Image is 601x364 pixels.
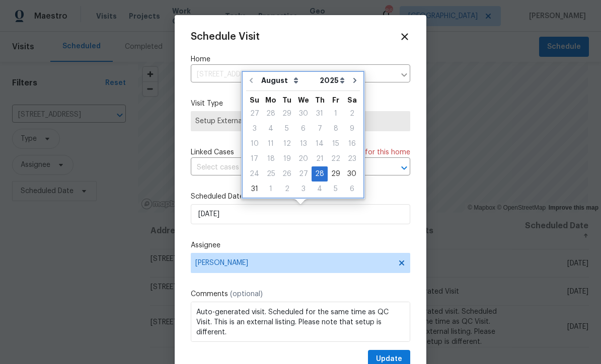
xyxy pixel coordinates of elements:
div: Wed Aug 13 2025 [295,136,312,151]
textarea: Auto-generated visit. Scheduled for the same time as QC Visit. This is an external listing. Pleas... [191,302,410,342]
div: 25 [263,167,279,181]
label: Scheduled Date [191,192,410,202]
div: Wed Jul 30 2025 [295,106,312,121]
div: Wed Sep 03 2025 [295,181,312,197]
div: Tue Jul 29 2025 [279,106,295,121]
button: Go to previous month [244,70,259,90]
div: 10 [246,137,263,151]
div: Mon Jul 28 2025 [263,106,279,121]
span: Setup External Listing [195,116,406,126]
div: 27 [295,167,312,181]
div: Sun Aug 17 2025 [246,151,263,166]
div: 26 [279,167,295,181]
div: Fri Aug 08 2025 [328,121,344,136]
div: Wed Aug 06 2025 [295,121,312,136]
div: 11 [263,137,279,151]
div: 1 [263,182,279,196]
div: 30 [344,167,360,181]
div: 31 [312,107,328,121]
div: 2 [279,182,295,196]
abbr: Wednesday [298,97,309,104]
div: 1 [328,107,344,121]
button: Go to next month [347,70,362,90]
div: Tue Aug 05 2025 [279,121,295,136]
label: Comments [191,289,410,299]
div: 2 [344,107,360,121]
div: 9 [344,122,360,136]
div: Thu Aug 14 2025 [312,136,328,151]
div: 31 [246,182,263,196]
div: 14 [312,137,328,151]
div: Sat Aug 02 2025 [344,106,360,121]
div: Sat Aug 30 2025 [344,166,360,181]
div: 12 [279,137,295,151]
div: 3 [295,182,312,196]
div: 4 [263,122,279,136]
div: 20 [295,152,312,166]
div: 7 [312,122,328,136]
input: Enter in an address [191,67,395,82]
div: Tue Aug 26 2025 [279,166,295,181]
div: Thu Aug 21 2025 [312,151,328,166]
div: 24 [246,167,263,181]
div: Sun Aug 10 2025 [246,136,263,151]
div: 22 [328,152,344,166]
div: 13 [295,137,312,151]
div: 21 [312,152,328,166]
select: Month [259,73,317,88]
label: Visit Type [191,99,410,109]
div: 30 [295,107,312,121]
input: M/D/YYYY [191,204,410,224]
span: [PERSON_NAME] [195,259,393,267]
div: Thu Sep 04 2025 [312,181,328,197]
div: 19 [279,152,295,166]
div: 4 [312,182,328,196]
abbr: Saturday [347,97,357,104]
div: 6 [344,182,360,196]
div: 27 [246,107,263,121]
div: 18 [263,152,279,166]
select: Year [317,73,347,88]
div: 5 [279,122,295,136]
div: 28 [312,167,328,181]
div: 23 [344,152,360,166]
div: Sat Aug 09 2025 [344,121,360,136]
label: Home [191,54,410,64]
div: Tue Sep 02 2025 [279,181,295,197]
abbr: Friday [332,97,339,104]
div: Fri Aug 22 2025 [328,151,344,166]
div: Wed Aug 20 2025 [295,151,312,166]
div: 29 [279,107,295,121]
div: 28 [263,107,279,121]
span: Close [399,31,410,42]
span: Schedule Visit [191,32,260,42]
div: Tue Aug 19 2025 [279,151,295,166]
div: Fri Aug 01 2025 [328,106,344,121]
div: Mon Sep 01 2025 [263,181,279,197]
span: (optional) [230,291,263,298]
div: Thu Aug 07 2025 [312,121,328,136]
div: Fri Aug 29 2025 [328,166,344,181]
div: Wed Aug 27 2025 [295,166,312,181]
div: 17 [246,152,263,166]
div: 8 [328,122,344,136]
div: Sat Sep 06 2025 [344,181,360,197]
div: Sat Aug 23 2025 [344,151,360,166]
div: Thu Jul 31 2025 [312,106,328,121]
span: Linked Cases [191,147,234,157]
div: Sun Aug 24 2025 [246,166,263,181]
div: Fri Sep 05 2025 [328,181,344,197]
abbr: Sunday [250,97,259,104]
input: Select cases [191,160,382,175]
div: 16 [344,137,360,151]
div: Tue Aug 12 2025 [279,136,295,151]
div: Sun Aug 31 2025 [246,181,263,197]
div: 3 [246,122,263,136]
label: Assignee [191,240,410,250]
div: 5 [328,182,344,196]
div: Fri Aug 15 2025 [328,136,344,151]
div: 15 [328,137,344,151]
div: Mon Aug 04 2025 [263,121,279,136]
div: Thu Aug 28 2025 [312,166,328,181]
abbr: Tuesday [282,97,291,104]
